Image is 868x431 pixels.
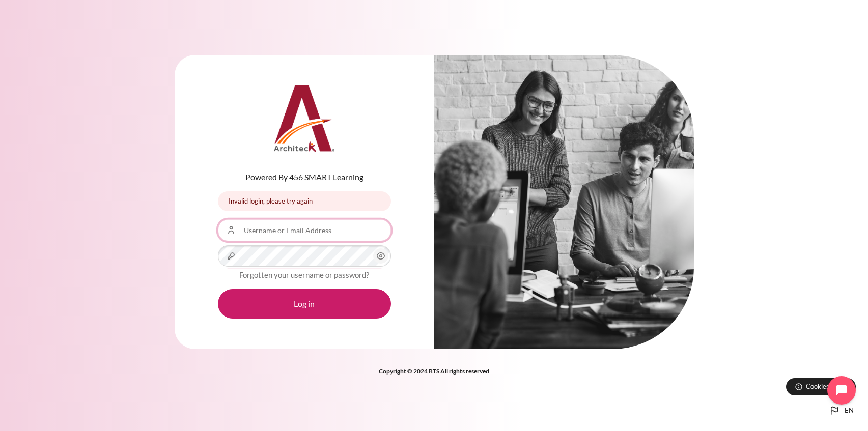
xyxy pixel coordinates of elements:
[845,406,854,416] span: en
[218,191,391,211] div: Invalid login, please try again
[239,270,369,279] a: Forgotten your username or password?
[786,378,856,395] button: Cookies notice
[218,219,391,241] input: Username or Email Address
[218,171,391,183] p: Powered By 456 SMART Learning
[274,85,335,152] img: Architeck
[824,400,858,421] button: Languages
[379,367,489,375] strong: Copyright © 2024 BTS All rights reserved
[218,289,391,319] button: Log in
[274,85,335,156] a: Architeck
[806,382,848,391] span: Cookies notice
